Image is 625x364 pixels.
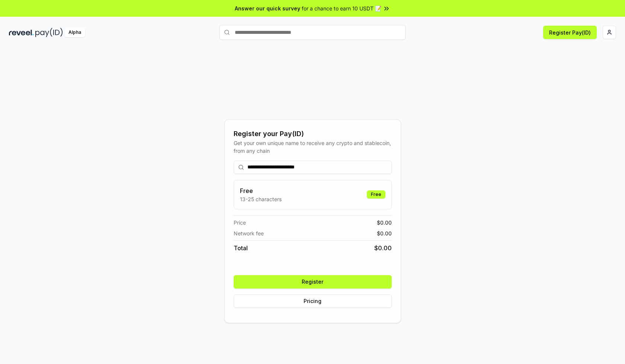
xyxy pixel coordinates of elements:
span: for a chance to earn 10 USDT 📝 [302,4,381,12]
span: $ 0.00 [374,244,392,252]
h3: Free [240,186,282,195]
div: Get your own unique name to receive any crypto and stablecoin, from any chain [234,139,392,155]
button: Register Pay(ID) [543,26,597,39]
div: Free [367,190,385,199]
span: Answer our quick survey [235,4,300,12]
span: Network fee [234,229,264,237]
img: reveel_dark [9,28,34,37]
button: Register [234,275,392,289]
button: Pricing [234,294,392,308]
span: Price [234,219,246,226]
div: Register your Pay(ID) [234,129,392,139]
span: $ 0.00 [377,219,392,226]
img: pay_id [35,28,63,37]
p: 13-25 characters [240,195,282,203]
span: $ 0.00 [377,229,392,237]
div: Alpha [64,28,85,37]
span: Total [234,244,248,252]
